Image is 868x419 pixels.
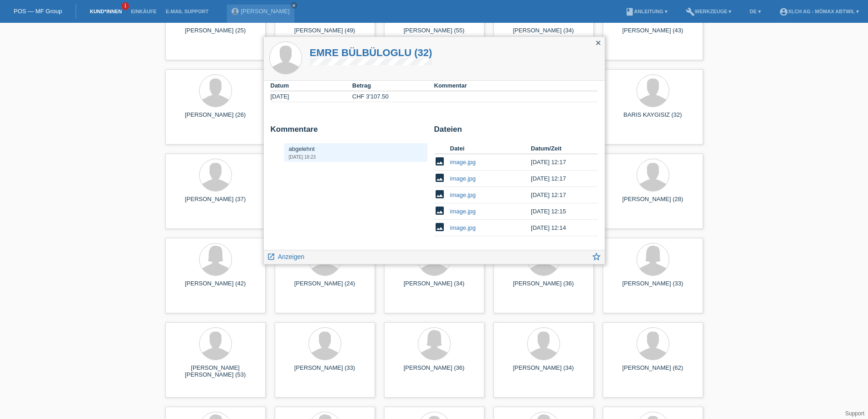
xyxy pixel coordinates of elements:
a: bookAnleitung ▾ [621,9,672,14]
i: image [434,222,445,233]
th: Datei [450,143,531,154]
div: [PERSON_NAME] (36) [501,280,586,295]
a: Support [845,410,864,417]
a: star_border [591,253,601,264]
div: [PERSON_NAME] (36) [391,364,477,379]
i: star_border [591,252,601,262]
i: image [434,172,445,183]
td: [DATE] 12:17 [531,171,585,187]
span: 1 [122,2,129,10]
a: close [291,2,297,9]
div: [PERSON_NAME] (42) [173,280,258,295]
i: book [625,7,634,16]
div: [PERSON_NAME] (43) [610,27,696,41]
a: launch Anzeigen [267,250,305,262]
a: Einkäufe [126,9,161,14]
a: buildWerkzeuge ▾ [681,9,736,14]
div: [DATE] 18:23 [289,155,423,160]
div: [PERSON_NAME] (33) [282,364,368,379]
div: [PERSON_NAME] (55) [391,27,477,41]
a: image.jpg [450,208,476,215]
a: [PERSON_NAME] [241,8,290,15]
a: E-Mail Support [161,9,213,14]
a: image.jpg [450,159,476,166]
span: Anzeigen [278,253,304,260]
i: close [292,3,296,8]
i: image [434,189,445,200]
a: account_circleXLCH AG - Mömax Abtwil ▾ [775,9,863,14]
div: [PERSON_NAME] (37) [173,196,258,210]
th: Kommentar [434,80,598,91]
div: [PERSON_NAME] (26) [173,111,258,126]
div: [PERSON_NAME] (49) [282,27,368,41]
a: DE ▾ [745,9,765,14]
div: [PERSON_NAME] (24) [282,280,368,295]
th: Betrag [352,80,434,91]
a: image.jpg [450,191,476,198]
td: [DATE] 12:17 [531,187,585,203]
a: image.jpg [450,224,476,231]
div: abgelehnt [289,145,423,152]
i: close [595,39,602,47]
td: [DATE] 12:15 [531,203,585,220]
td: [DATE] [271,91,353,102]
div: [PERSON_NAME] (28) [610,196,696,210]
div: [PERSON_NAME] (33) [610,280,696,295]
a: EMRE BÜLBÜLOGLU (32) [310,47,432,58]
a: Kund*innen [85,9,126,14]
th: Datum/Zeit [531,143,585,154]
div: [PERSON_NAME] (34) [501,364,586,379]
i: image [434,156,445,167]
div: [PERSON_NAME] [PERSON_NAME] (53) [173,364,258,379]
i: account_circle [779,7,788,16]
i: build [686,7,695,16]
div: [PERSON_NAME] (25) [173,27,258,41]
div: [PERSON_NAME] (62) [610,364,696,379]
h2: Dateien [434,125,598,139]
div: BARIS KAYGISIZ (32) [610,111,696,126]
a: POS — MF Group [14,8,62,15]
div: [PERSON_NAME] (34) [391,280,477,295]
div: [PERSON_NAME] (34) [501,27,586,41]
i: launch [267,253,275,261]
td: CHF 3'107.50 [352,91,434,102]
a: image.jpg [450,175,476,182]
h2: Kommentare [271,125,427,139]
i: image [434,205,445,216]
td: [DATE] 12:17 [531,154,585,171]
th: Datum [271,80,353,91]
td: [DATE] 12:14 [531,220,585,236]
